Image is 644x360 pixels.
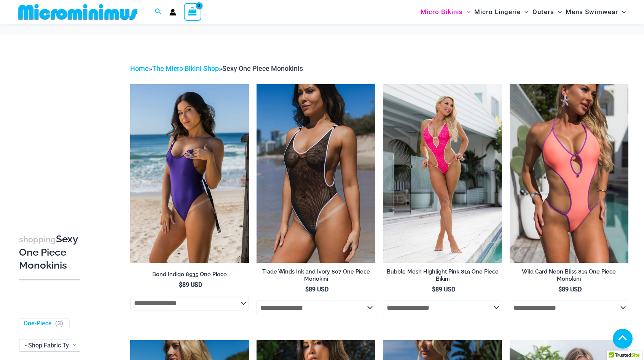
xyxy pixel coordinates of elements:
[566,2,618,22] span: Mens Swimwear
[510,84,628,262] a: Wild Card Neon Bliss 819 One Piece 04Wild Card Neon Bliss 819 One Piece 05Wild Card Neon Bliss 81...
[383,84,502,262] a: Bubble Mesh Highlight Pink 819 One Piece 01Bubble Mesh Highlight Pink 819 One Piece 03Bubble Mesh...
[305,286,328,293] bdi: 89 USD
[169,9,176,16] a: Account icon link
[179,281,182,288] span: $
[419,2,472,22] a: Micro BikinisMenu ToggleMenu Toggle
[472,2,530,22] a: Micro LingerieMenu ToggleMenu Toggle
[432,286,435,293] span: $
[257,268,375,282] h2: Trade Winds Ink and Ivory 807 One Piece Monokini
[521,2,528,22] span: Menu Toggle
[19,57,88,209] iframe: TrustedSite Certified
[19,235,56,244] span: shopping
[532,2,554,22] span: Outers
[257,268,375,285] a: Trade Winds Ink and Ivory 807 One Piece Monokini
[257,84,375,262] a: Tradewinds Ink and Ivory 807 One Piece 03Tradewinds Ink and Ivory 807 One Piece 04Tradewinds Ink ...
[510,268,628,282] h2: Wild Card Neon Bliss 819 One Piece Monokini
[55,320,63,328] span: ( )
[222,64,303,72] span: Sexy One Piece Monokinis
[383,268,502,285] a: Bubble Mesh Highlight Pink 819 One Piece Bikini
[152,64,219,72] a: The Micro Bikini Shop
[510,84,628,262] img: Wild Card Neon Bliss 819 One Piece 04
[383,268,502,282] h2: Bubble Mesh Highlight Pink 819 One Piece Bikini
[179,281,202,288] bdi: 89 USD
[257,84,375,262] img: Tradewinds Ink and Ivory 807 One Piece 03
[130,271,249,278] h2: Bond Indigo 8935 One Piece
[130,84,249,262] img: Bond Indigo 8935 One Piece 09
[184,3,201,21] a: View Shopping Cart, empty
[510,268,628,285] a: Wild Card Neon Bliss 819 One Piece Monokini
[19,339,80,352] span: - Shop Fabric Type
[554,2,562,22] span: Menu Toggle
[618,2,626,22] span: Menu Toggle
[130,271,249,281] a: Bond Indigo 8935 One Piece
[19,233,80,272] h3: Sexy One Piece Monokinis
[383,84,502,262] img: Bubble Mesh Highlight Pink 819 One Piece 01
[432,286,455,293] bdi: 89 USD
[474,2,521,22] span: Micro Lingerie
[463,2,470,22] span: Menu Toggle
[130,64,303,72] span: » »
[19,339,80,351] span: - Shop Fabric Type
[558,286,582,293] bdi: 89 USD
[25,342,76,349] span: - Shop Fabric Type
[421,2,463,22] span: Micro Bikinis
[15,3,140,21] img: MM SHOP LOGO FLAT
[57,320,61,327] span: 3
[24,320,52,328] a: One-Piece
[130,64,149,72] a: Home
[418,1,629,23] nav: Site Navigation
[130,84,249,262] a: Bond Indigo 8935 One Piece 09Bond Indigo 8935 One Piece 10Bond Indigo 8935 One Piece 10
[558,286,562,293] span: $
[564,2,628,22] a: Mens SwimwearMenu ToggleMenu Toggle
[305,286,309,293] span: $
[155,7,162,17] a: Search icon link
[531,2,564,22] a: OutersMenu ToggleMenu Toggle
